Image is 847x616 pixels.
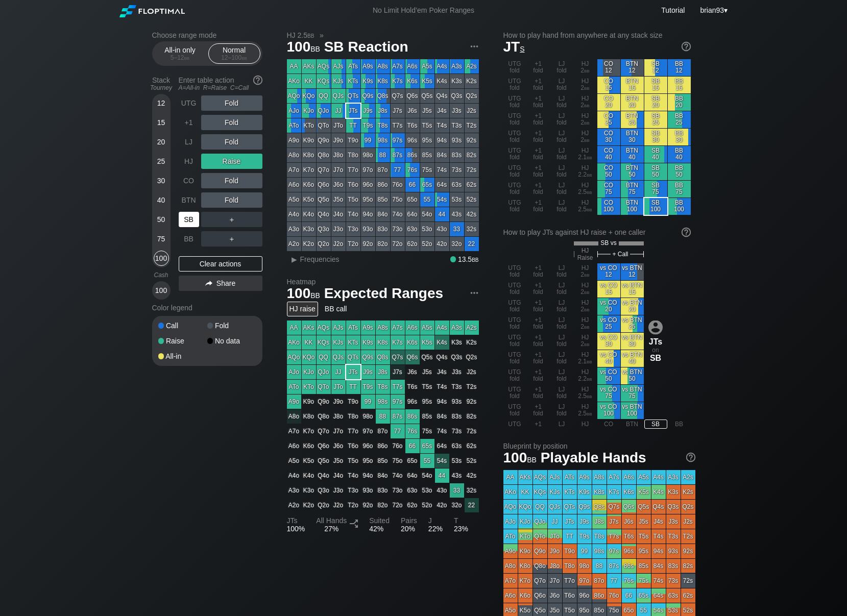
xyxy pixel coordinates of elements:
div: 82s [465,148,479,162]
img: icon-avatar.b40e07d9.svg [648,320,663,334]
div: K4s [435,74,449,88]
div: SB 40 [644,146,667,163]
div: 63o [405,222,420,236]
div: Tourney [148,84,175,91]
div: Fold [201,173,262,188]
div: J5o [331,192,346,207]
div: AJs [331,59,346,73]
div: J4s [435,104,449,118]
div: BTN 12 [621,59,644,76]
h2: How to play hand from anywhere at any stack size [503,31,691,39]
div: ＋ [201,212,262,227]
img: help.32db89a4.svg [681,227,692,238]
div: +1 fold [527,198,550,215]
div: A2s [465,59,479,73]
div: UTG fold [503,181,526,198]
div: BTN 75 [621,181,644,198]
span: JT [503,39,525,55]
div: 94s [435,133,449,147]
div: JTs [346,104,360,118]
div: A7s [391,59,405,73]
div: 76s [405,163,420,177]
div: A4o [287,207,301,221]
div: Q6s [405,89,420,103]
div: ATs [346,59,360,73]
span: bb [584,102,590,109]
div: BTN 50 [621,163,644,180]
div: SB 20 [644,94,667,111]
div: T9o [346,133,360,147]
div: 97s [391,133,405,147]
div: 54o [420,207,434,221]
div: +1 [179,115,199,130]
div: UTG fold [503,77,526,93]
div: No data [207,337,256,344]
div: A8s [376,59,390,73]
div: BB 20 [668,94,691,111]
div: KQs [317,74,331,88]
div: K8o [302,148,316,162]
div: K5o [302,192,316,207]
div: LJ fold [550,77,573,93]
div: BB 75 [668,181,691,198]
div: KTs [346,74,360,88]
div: A5s [420,59,434,73]
div: CO 12 [597,59,620,76]
div: Q4o [317,207,331,221]
div: HJ 2.5 [574,181,597,198]
div: CO 100 [597,198,620,215]
div: 43s [450,207,464,221]
div: A6o [287,178,301,192]
div: 97o [361,163,375,177]
div: BB 40 [668,146,691,163]
div: 74o [391,207,405,221]
span: 100 [285,39,322,56]
div: HJ [179,154,199,169]
span: SB Reaction [323,39,410,56]
div: SB 12 [644,59,667,76]
div: 93o [361,222,375,236]
div: 72s [465,163,479,177]
div: T7o [346,163,360,177]
div: K6s [405,74,420,88]
div: Q3o [317,222,331,236]
div: All-in [158,353,207,360]
span: bb [587,171,592,178]
div: HJ 2.5 [574,198,597,215]
div: 75 [154,231,169,247]
div: 93s [450,133,464,147]
div: SB 75 [644,181,667,198]
div: J8o [331,148,346,162]
div: T9s [361,118,375,133]
div: K6o [302,178,316,192]
div: CO 40 [597,146,620,163]
div: A=All-in R=Raise C=Call [179,84,262,91]
div: Fold [201,95,262,111]
div: QJo [317,104,331,118]
div: QQ [317,89,331,103]
div: AKs [302,59,316,73]
div: 12 [154,95,169,111]
div: 87s [391,148,405,162]
div: BB 12 [668,59,691,76]
span: bb [184,54,190,61]
div: K3s [450,74,464,88]
div: 44 [435,207,449,221]
div: BTN 30 [621,129,644,145]
div: 32s [465,222,479,236]
div: BTN 15 [621,77,644,93]
div: CO [179,173,199,188]
h2: Choose range mode [152,31,262,39]
div: KK [302,74,316,88]
div: 40 [154,192,169,208]
div: T6s [405,118,420,133]
div: 99 [361,133,375,147]
div: Fold [201,115,262,130]
div: HJ 2 [574,77,597,93]
div: 62s [465,178,479,192]
span: bb [587,188,592,195]
a: Tutorial [661,6,685,14]
div: HJ 2 [574,111,597,128]
div: A7o [287,163,301,177]
div: HJ 2.2 [574,163,597,180]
